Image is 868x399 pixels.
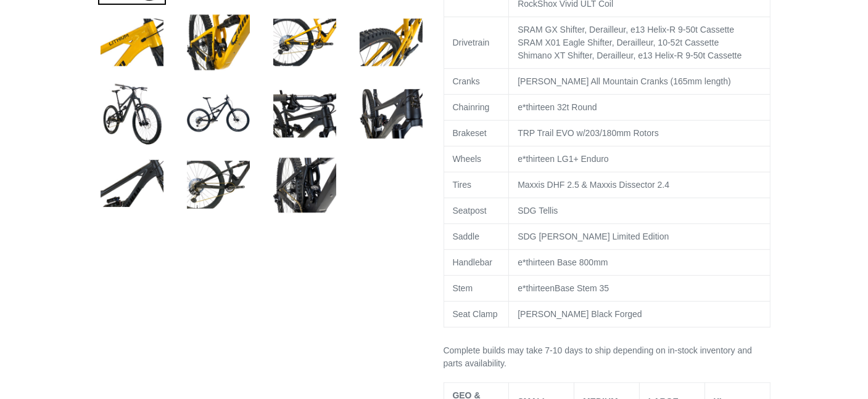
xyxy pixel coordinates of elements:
p: Complete builds may take 7-10 days to ship depending on in-stock inventory and parts availability. [444,344,771,370]
span: e*thirteen [518,283,555,293]
td: SDG [PERSON_NAME] Limited Edition [509,224,770,249]
img: Load image into Gallery viewer, LITHIUM - Complete Bike [98,151,166,219]
td: [PERSON_NAME] Black Forged [509,301,770,327]
td: Brakeset [444,120,509,146]
img: Load image into Gallery viewer, LITHIUM - Complete Bike [357,9,425,76]
span: Base Stem 35 [555,283,609,293]
td: Saddle [444,224,509,249]
img: Load image into Gallery viewer, LITHIUM - Complete Bike [98,9,166,76]
img: Load image into Gallery viewer, LITHIUM - Complete Bike [357,80,425,148]
td: Tires [444,172,509,198]
img: Load image into Gallery viewer, LITHIUM - Complete Bike [271,80,339,148]
td: TRP Trail EVO w/203/180mm Rotors [509,120,770,146]
td: Cranks [444,68,509,94]
td: Chainring [444,94,509,120]
td: Seatpost [444,198,509,224]
img: Load image into Gallery viewer, LITHIUM - Complete Bike [184,9,252,76]
td: e*thirteen 32t Round [509,94,770,120]
td: Handlebar [444,249,509,275]
td: e*thirteen LG1+ Enduro [509,146,770,172]
td: Stem [444,275,509,301]
td: SRAM GX Shifter, Derailleur, e13 Helix-R 9-50t Cassette SRAM X01 Eagle Shifter, Derailleur, 10-52... [509,17,770,68]
img: Load image into Gallery viewer, LITHIUM - Complete Bike [98,80,166,148]
img: Load image into Gallery viewer, LITHIUM - Complete Bike [184,80,252,148]
img: Load image into Gallery viewer, LITHIUM - Complete Bike [271,151,339,219]
td: e*thirteen Base 800mm [509,249,770,275]
td: Maxxis DHF 2.5 & Maxxis Dissector 2.4 [509,172,770,198]
td: SDG Tellis [509,198,770,224]
img: Load image into Gallery viewer, LITHIUM - Complete Bike [271,9,339,76]
td: Seat Clamp [444,301,509,327]
td: Drivetrain [444,17,509,68]
td: [PERSON_NAME] All Mountain Cranks (165mm length) [509,68,770,94]
img: Load image into Gallery viewer, LITHIUM - Complete Bike [184,151,252,219]
td: Wheels [444,146,509,172]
